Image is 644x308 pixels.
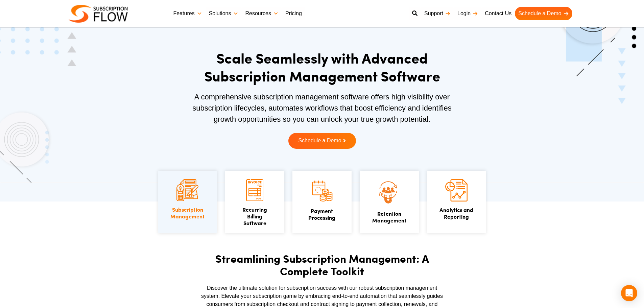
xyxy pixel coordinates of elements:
img: Analytics and Reporting icon [445,179,468,202]
img: Recurring Billing Software icon [246,179,263,201]
img: Retention Management icon [370,179,409,205]
a: Analytics andReporting [439,206,473,220]
a: Features [170,7,206,20]
a: SubscriptionManagement [170,206,205,220]
img: Subscriptionflow [69,5,128,23]
h1: Scale Seamlessly with Advanced Subscription Management Software [182,49,462,85]
a: Retention Management [372,210,406,224]
a: Solutions [206,7,242,20]
a: Contact Us [481,7,515,20]
div: Open Intercom Messenger [621,285,637,301]
a: Schedule a Demo [288,133,356,149]
img: Subscription Management icon [176,179,198,201]
a: Recurring Billing Software [242,206,267,227]
a: Pricing [282,7,305,20]
a: Schedule a Demo [515,7,572,20]
span: Schedule a Demo [298,138,341,144]
img: Payment Processing icon [311,179,333,203]
a: Support [421,7,454,20]
a: Resources [242,7,282,20]
a: PaymentProcessing [308,207,335,221]
h2: Streamlining Subscription Management: A Complete Toolkit [197,252,447,277]
p: A comprehensive subscription management software offers high visibility over subscription lifecyc... [182,91,462,125]
a: Login [454,7,481,20]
